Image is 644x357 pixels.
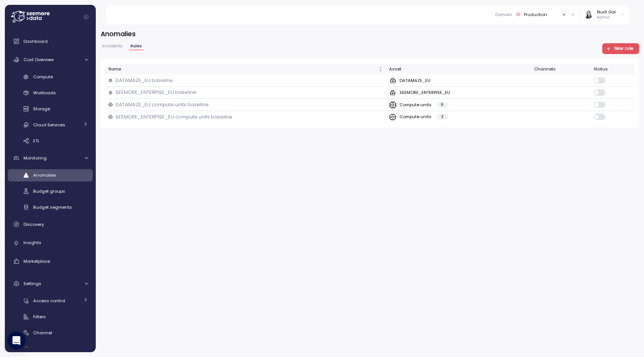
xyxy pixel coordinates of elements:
[534,66,588,73] div: Channels
[584,10,592,18] img: ACg8ocIVugc3DtI--ID6pffOeA5XcvoqExjdOmyrlhjOptQpqjom7zQ=s96-c
[8,185,93,198] a: Budget groups
[33,346,59,352] span: Preferences
[8,254,93,269] a: Marketplace
[33,90,56,96] span: Workloads
[33,122,65,128] span: Cloud Services
[8,87,93,99] a: Workloads
[8,276,93,291] a: Settings
[561,11,568,18] button: Clear value
[8,217,93,232] a: Discovery
[23,240,41,246] span: Insights
[441,102,443,107] p: 6
[101,29,639,38] h3: Anomalies
[33,106,50,112] span: Storage
[8,201,93,213] a: Budget segments
[105,64,386,75] th: NameNot sorted
[33,188,65,194] span: Budget groups
[8,135,93,147] a: ETL
[116,77,173,84] p: DATAMAZE_EU baseline
[116,101,209,108] p: DATAMAZE_EU compute units baseline
[400,89,450,95] p: SEEMORE_ENTERPISE_EU
[8,169,93,181] a: Anomalies
[597,15,616,20] p: Admin
[33,74,53,80] span: Compute
[597,9,616,15] div: Nurit Gal
[108,66,377,73] div: Name
[8,295,93,307] a: Access control
[8,342,93,355] a: Preferences
[524,12,547,18] div: Production
[33,138,40,144] span: ETL
[378,67,383,72] div: Not sorted
[8,103,93,115] a: Storage
[33,204,72,210] span: Budget segments
[23,57,54,63] span: Cost Overview
[23,221,44,227] span: Discovery
[33,298,65,304] span: Access control
[23,281,41,287] span: Settings
[400,78,430,83] p: DATAMAZE_EU
[400,114,432,120] p: Compute units
[389,66,528,73] div: Asset
[7,332,25,350] div: Open Intercom Messenger
[441,114,443,120] p: 3
[400,102,432,108] p: Compute units
[8,71,93,83] a: Compute
[23,38,48,44] span: Dashboard
[8,151,93,165] a: Monitoring
[23,155,47,161] span: Monitoring
[116,113,232,121] p: SEEMORE_ENTERPISE_EU compute units baseline
[8,119,93,131] a: Cloud Services
[33,330,52,336] span: Channel
[102,44,123,48] span: Incidents
[33,314,46,320] span: Filters
[594,66,631,73] div: Status
[8,311,93,323] a: Filters
[8,52,93,67] a: Cost Overview
[602,43,640,54] button: New rule
[82,14,91,20] button: Collapse navigation
[614,44,633,54] span: New rule
[8,34,93,49] a: Dashboard
[33,172,56,178] span: Anomalies
[23,258,50,264] span: Marketplace
[495,12,513,18] p: Domain :
[8,326,93,339] a: Channel
[116,89,196,96] p: SEEMORE_ENTERPISE_EU baseline
[130,44,142,48] span: Rules
[8,236,93,250] a: Insights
